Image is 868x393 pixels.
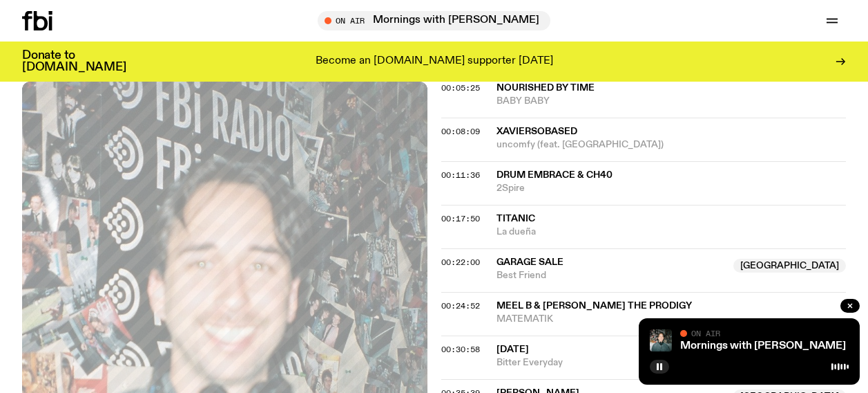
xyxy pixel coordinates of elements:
[496,269,726,282] span: Best Friend
[318,11,550,30] button: On AirMornings with [PERSON_NAME]
[441,126,480,137] span: 00:08:09
[680,340,846,351] a: Mornings with [PERSON_NAME]
[22,50,126,73] h3: Donate to [DOMAIN_NAME]
[496,127,577,136] span: xaviersobased
[496,170,613,180] span: Drum Embrace & ch40
[496,301,692,311] span: Meel B & [PERSON_NAME] The Prodigy
[441,213,480,224] span: 00:17:50
[733,259,846,273] span: [GEOGRAPHIC_DATA]
[496,226,847,239] span: La dueña
[496,356,847,369] span: Bitter Everyday
[496,138,847,152] span: uncomfy (feat. [GEOGRAPHIC_DATA])
[496,214,535,223] span: Titanic
[496,257,563,267] span: Garage Sale
[496,345,529,354] span: [DATE]
[496,95,847,108] span: BABY BABY
[441,300,480,311] span: 00:24:52
[496,182,847,195] span: 2Spire
[316,55,553,68] p: Become an [DOMAIN_NAME] supporter [DATE]
[441,257,480,268] span: 00:22:00
[496,83,595,93] span: Nourished By Time
[496,313,847,326] span: MATEMATIK
[441,170,480,181] span: 00:11:36
[650,329,672,351] img: Radio presenter Ben Hansen sits in front of a wall of photos and an fbi radio sign. Film photo. B...
[441,82,480,93] span: 00:05:25
[691,329,720,338] span: On Air
[441,344,480,355] span: 00:30:58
